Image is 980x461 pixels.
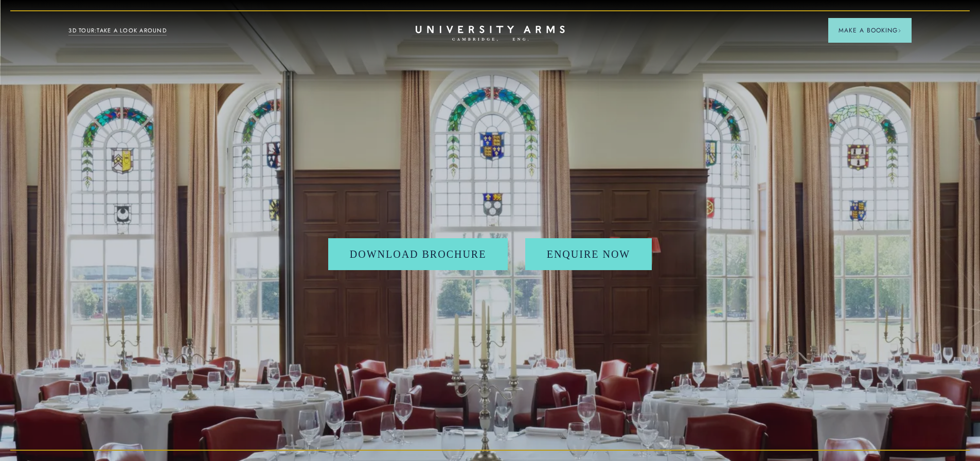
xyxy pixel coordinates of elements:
button: Make a BookingArrow icon [828,18,912,43]
a: 3D TOUR:TAKE A LOOK AROUND [68,26,167,36]
img: Arrow icon [898,29,901,32]
a: Enquire Now [525,238,652,270]
span: Make a Booking [839,26,901,35]
a: Home [416,26,565,42]
a: Download Brochure [328,238,508,270]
